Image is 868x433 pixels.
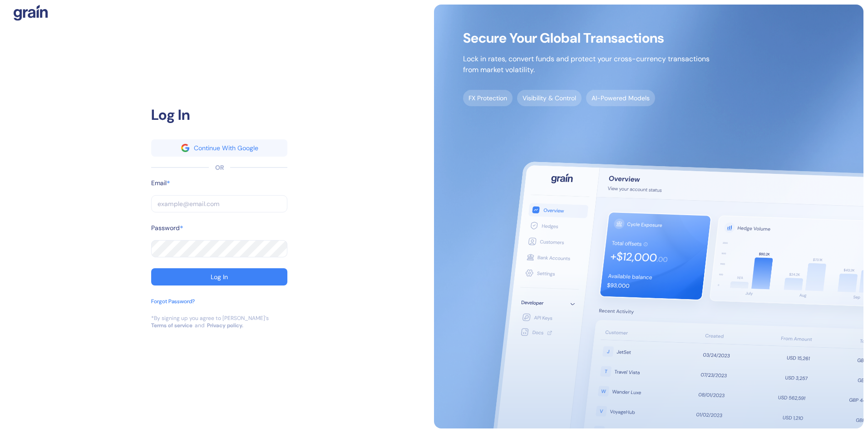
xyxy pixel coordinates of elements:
[151,297,195,305] div: Forgot Password?
[181,144,189,152] img: google
[211,274,228,280] div: Log In
[215,163,224,172] div: OR
[434,5,863,428] img: signup-main-image
[195,322,205,329] div: and
[151,195,287,212] input: example@email.com
[463,54,710,75] p: Lock in rates, convert funds and protect your cross-currency transactions from market volatility.
[14,5,48,21] img: logo
[151,178,167,188] label: Email
[151,268,287,285] button: Log In
[151,223,180,233] label: Password
[463,90,513,106] span: FX Protection
[463,34,710,43] span: Secure Your Global Transactions
[151,315,269,322] div: *By signing up you agree to [PERSON_NAME]’s
[151,297,195,315] button: Forgot Password?
[586,90,655,106] span: AI-Powered Models
[207,322,243,329] a: Privacy policy.
[151,139,287,157] button: googleContinue With Google
[151,322,192,329] a: Terms of service
[151,104,287,126] div: Log In
[517,90,582,106] span: Visibility & Control
[194,145,258,151] div: Continue With Google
